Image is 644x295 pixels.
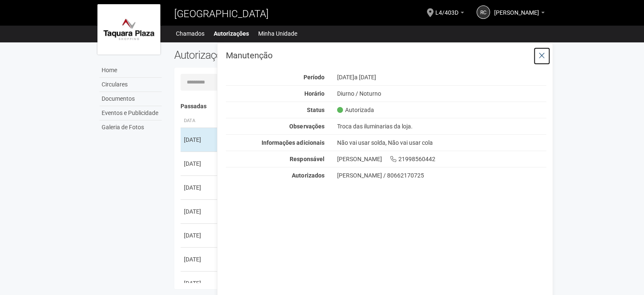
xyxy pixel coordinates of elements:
div: [DATE] [184,231,215,240]
h4: Passadas [181,103,540,110]
div: [DATE] [330,73,552,81]
a: L4/403D [435,10,464,17]
a: RC [476,5,490,19]
span: L4/403D [435,1,458,16]
a: Galeria de Fotos [99,120,162,134]
strong: Horário [304,90,324,97]
a: [PERSON_NAME] [494,10,545,17]
strong: Responsável [290,156,324,162]
a: Autorizações [214,28,249,39]
div: Troca das iluminarias da loja. [330,123,552,130]
div: [DATE] [184,136,215,144]
span: Autorizada [337,106,374,114]
div: [DATE] [184,279,215,287]
strong: Observações [289,123,324,130]
span: a [DATE] [354,74,376,81]
th: Data [181,114,218,128]
h3: Manutenção [226,51,546,60]
strong: Período [303,74,324,81]
strong: Status [306,107,324,113]
span: RENATA COELHO DO NASCIMENTO [494,1,539,16]
div: [PERSON_NAME] / 80662170725 [337,172,546,179]
a: Home [99,63,162,78]
div: [DATE] [184,183,215,192]
div: [DATE] [184,159,215,168]
a: Minha Unidade [258,28,297,39]
div: [DATE] [184,255,215,264]
div: [PERSON_NAME] 21998560442 [330,155,552,163]
strong: Informações adicionais [262,139,324,146]
a: Documentos [99,92,162,106]
div: Não vai usar solda, Não vai usar cola [330,139,552,146]
strong: Autorizados [292,172,324,179]
a: Circulares [99,78,162,92]
a: Eventos e Publicidade [99,106,162,120]
span: [GEOGRAPHIC_DATA] [174,8,269,20]
div: [DATE] [184,207,215,216]
h2: Autorizações [174,49,354,61]
a: Chamados [176,28,204,39]
img: logo.jpg [97,4,160,55]
div: Diurno / Noturno [330,90,552,97]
